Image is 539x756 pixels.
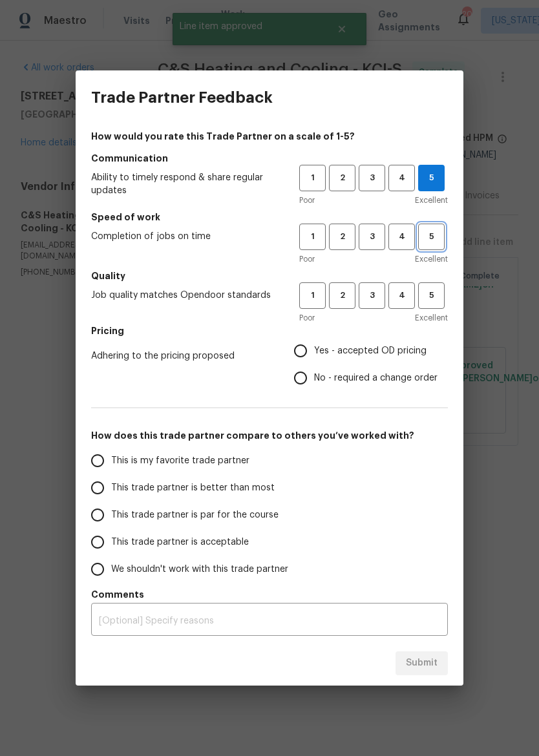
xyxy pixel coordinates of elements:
h5: Comments [91,588,448,601]
button: 5 [418,224,445,250]
span: 1 [301,288,324,303]
span: Completion of jobs on time [91,230,279,243]
span: This trade partner is par for the course [111,509,279,522]
span: This is my favorite trade partner [111,454,249,468]
span: This trade partner is acceptable [111,536,249,549]
span: 3 [360,171,384,185]
div: Pricing [294,337,448,392]
button: 3 [359,224,385,250]
h5: Speed of work [91,211,448,224]
span: 5 [419,229,443,244]
button: 4 [388,224,415,250]
button: 1 [299,224,326,250]
h5: How does this trade partner compare to others you’ve worked with? [91,429,448,442]
span: 2 [330,229,354,244]
span: 4 [390,171,414,185]
h5: Communication [91,152,448,165]
span: 3 [360,288,384,303]
span: Adhering to the pricing proposed [91,350,273,362]
h3: Trade Partner Feedback [91,89,273,107]
span: Job quality matches Opendoor standards [91,289,279,302]
span: 2 [330,288,354,303]
button: 4 [388,165,415,191]
button: 1 [299,165,326,191]
span: Poor [299,194,315,207]
span: This trade partner is better than most [111,481,275,495]
span: No - required a change order [314,372,438,385]
h5: Quality [91,269,448,282]
span: Yes - accepted OD pricing [314,344,427,358]
button: 1 [299,282,326,309]
button: 5 [418,282,445,309]
span: Poor [299,311,315,324]
span: 3 [360,229,384,244]
button: 2 [329,224,355,250]
span: 4 [390,288,414,303]
span: Excellent [415,311,448,324]
span: 2 [330,171,354,185]
span: 4 [390,229,414,244]
span: 5 [419,171,444,185]
span: 5 [419,288,443,303]
span: Excellent [415,253,448,266]
span: We shouldn't work with this trade partner [111,563,288,576]
button: 4 [388,282,415,309]
span: Ability to timely respond & share regular updates [91,171,279,197]
button: 3 [359,165,385,191]
button: 2 [329,165,355,191]
button: 5 [418,165,445,191]
button: 3 [359,282,385,309]
h5: Pricing [91,324,448,337]
span: Poor [299,253,315,266]
span: 1 [301,171,324,185]
div: How does this trade partner compare to others you’ve worked with? [91,447,448,583]
span: Excellent [415,194,448,207]
button: 2 [329,282,355,309]
h4: How would you rate this Trade Partner on a scale of 1-5? [91,130,448,143]
span: 1 [301,229,324,244]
